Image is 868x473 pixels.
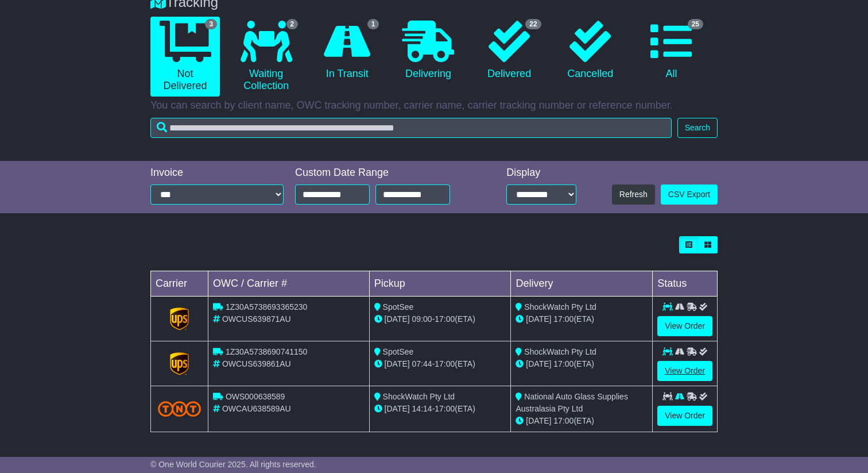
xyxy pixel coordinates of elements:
a: View Order [657,316,712,336]
span: [DATE] [385,404,410,413]
a: 25 All [637,17,706,84]
span: 17:00 [553,416,573,425]
span: [DATE] [385,314,410,324]
td: Carrier [151,271,208,297]
p: You can search by client name, OWC tracking number, carrier name, carrier tracking number or refe... [150,99,718,112]
span: ShockWatch Pty Ltd [383,392,455,401]
span: 1Z30A5738693365230 [226,302,307,312]
div: (ETA) [516,415,648,427]
span: 17:00 [435,404,455,413]
span: 17:00 [435,314,455,324]
td: OWC / Carrier # [208,271,370,297]
button: Refresh [612,184,655,205]
span: 17:00 [553,359,573,368]
span: ShockWatch Pty Ltd [524,347,596,356]
td: Pickup [369,271,511,297]
div: (ETA) [516,358,648,370]
img: GetCarrierServiceLogo [170,352,189,375]
span: 1Z30A5738690741150 [226,347,307,356]
a: 2 Waiting Collection [231,17,301,97]
div: Custom Date Range [295,167,476,179]
a: View Order [657,361,712,381]
a: 3 Not Delivered [150,17,220,97]
span: 09:00 [412,314,432,324]
span: SpotSee [383,302,414,312]
span: [DATE] [526,359,551,368]
button: Search [677,118,718,138]
span: OWCUS639861AU [222,359,291,368]
span: 07:44 [412,359,432,368]
div: - (ETA) [374,403,506,415]
span: [DATE] [526,314,551,324]
span: 2 [286,19,299,29]
span: 1 [367,19,379,29]
span: ShockWatch Pty Ltd [524,302,596,312]
td: Status [653,271,718,297]
span: 17:00 [435,359,455,368]
td: Delivery [511,271,653,297]
span: SpotSee [383,347,414,356]
div: (ETA) [516,313,648,325]
span: 3 [205,19,217,29]
span: © One World Courier 2025. All rights reserved. [150,460,316,469]
a: 1 In Transit [312,17,382,84]
div: - (ETA) [374,313,506,325]
img: TNT_Domestic.png [158,401,201,417]
span: [DATE] [385,359,410,368]
span: OWCUS639871AU [222,314,291,324]
span: 22 [525,19,541,29]
div: Invoice [150,167,284,179]
span: OWS000638589 [226,392,285,401]
span: 25 [688,19,703,29]
img: GetCarrierServiceLogo [170,307,189,330]
a: CSV Export [661,184,718,205]
a: 22 Delivered [475,17,544,84]
span: 17:00 [553,314,573,324]
a: View Order [657,406,712,426]
span: OWCAU638589AU [222,404,291,413]
span: National Auto Glass Supplies Australasia Pty Ltd [516,392,627,413]
a: Cancelled [556,17,625,84]
a: Delivering [393,17,463,84]
span: [DATE] [526,416,551,425]
div: Display [506,167,576,179]
div: - (ETA) [374,358,506,370]
span: 14:14 [412,404,432,413]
